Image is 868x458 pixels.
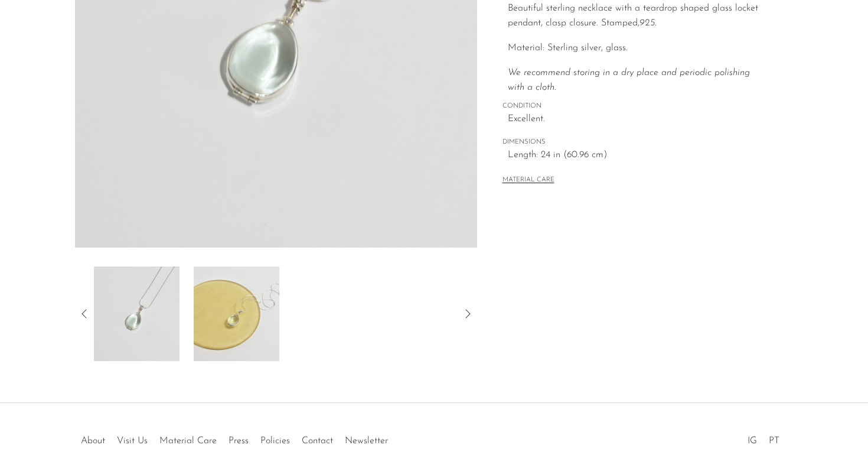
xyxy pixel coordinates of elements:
[508,148,768,163] span: Length: 24 in (60.96 cm)
[508,112,768,127] span: Excellent.
[159,436,217,446] a: Material Care
[260,436,290,446] a: Policies
[502,101,768,112] span: CONDITION
[81,436,105,446] a: About
[769,436,779,446] a: PT
[229,436,249,446] a: Press
[75,427,394,449] ul: Quick links
[508,41,768,56] p: Material: Sterling silver, glass.
[502,137,768,148] span: DIMENSIONS
[117,436,148,446] a: Visit Us
[508,68,750,93] i: We recommend storing in a dry place and periodic polishing with a cloth.
[508,1,768,31] p: Beautiful sterling necklace with a teardrop shaped glass locket pendant, clasp closure. Stamped,
[302,436,333,446] a: Contact
[194,267,279,361] img: Teardrop Glass Locket Necklace
[742,427,785,449] ul: Social Medias
[502,176,554,185] button: MATERIAL CARE
[748,436,757,446] a: IG
[94,267,180,361] img: Teardrop Glass Locket Necklace
[639,18,657,28] em: 925.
